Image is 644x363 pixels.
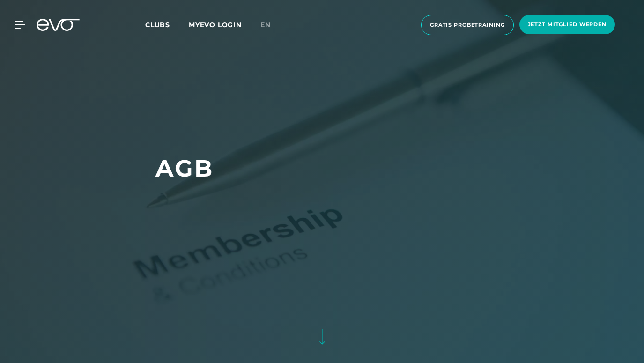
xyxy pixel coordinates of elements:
[517,15,618,35] a: Jetzt Mitglied werden
[155,153,489,184] h1: AGB
[430,21,505,29] span: Gratis Probetraining
[418,15,517,35] a: Gratis Probetraining
[145,21,170,29] span: Clubs
[145,20,189,29] a: Clubs
[528,21,607,29] span: Jetzt Mitglied werden
[189,21,242,29] a: MYEVO LOGIN
[260,20,282,30] a: en
[260,21,271,29] span: en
